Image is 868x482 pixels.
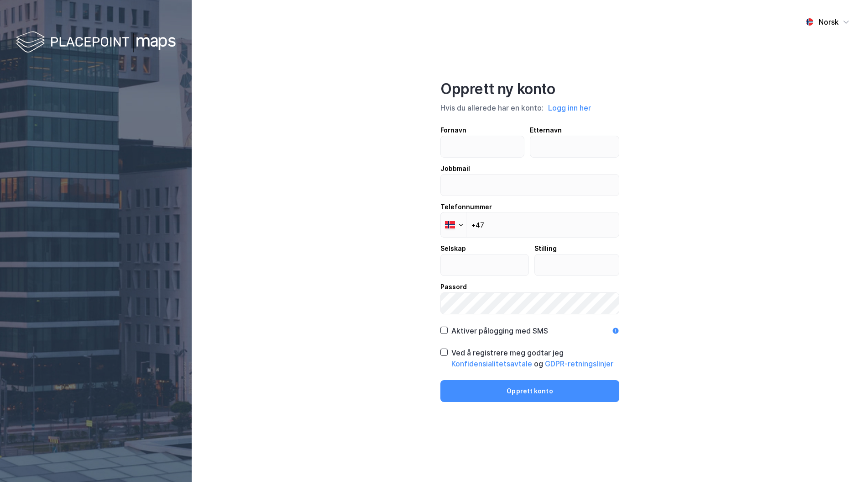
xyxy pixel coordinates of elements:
div: Opprett ny konto [440,80,619,98]
div: Etternavn [530,125,620,136]
div: Stilling [534,243,620,254]
div: Telefonnummer [440,201,619,212]
img: logo-white.f07954bde2210d2a523dddb988cd2aa7.svg [16,29,176,56]
div: Kontrollprogram for chat [822,438,868,482]
div: Hvis du allerede har en konto: [440,102,619,114]
div: Selskap [440,243,529,254]
button: Logg inn her [545,102,594,114]
div: Ved å registrere meg godtar jeg og [451,347,619,369]
div: Aktiver pålogging med SMS [451,325,548,336]
div: Jobbmail [440,163,619,174]
button: Opprett konto [440,380,619,402]
div: Fornavn [440,125,524,136]
div: Passord [440,281,619,292]
div: Norsk [819,16,839,27]
iframe: Chat Widget [822,438,868,482]
input: Telefonnummer [440,212,619,238]
div: Norway: + 47 [441,212,466,237]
